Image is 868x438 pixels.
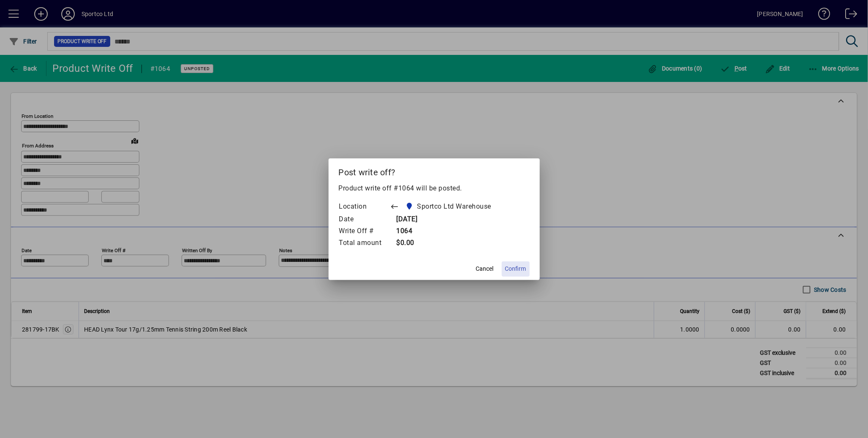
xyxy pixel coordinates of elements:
[339,183,530,193] p: Product write off #1064 will be posted.
[476,264,494,273] span: Cancel
[502,261,530,277] button: Confirm
[505,264,526,273] span: Confirm
[390,214,508,226] td: [DATE]
[339,200,390,214] td: Location
[390,226,508,237] td: 1064
[339,237,390,249] td: Total amount
[471,261,498,277] button: Cancel
[403,201,495,212] span: Sportco Ltd Warehouse
[417,201,492,212] span: Sportco Ltd Warehouse
[390,237,508,249] td: $0.00
[339,214,390,226] td: Date
[329,158,540,183] h2: Post write off?
[339,226,390,237] td: Write Off #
